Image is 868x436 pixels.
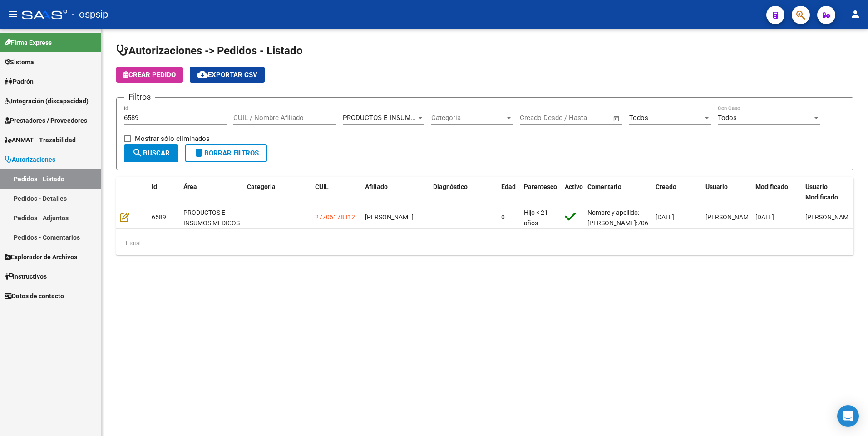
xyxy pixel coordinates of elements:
[116,44,303,57] span: Autorizaciones -> Pedidos - Listado
[247,183,276,190] span: Categoria
[5,271,47,281] span: Instructivos
[193,149,259,157] span: Borrar Filtros
[837,405,859,427] div: Open Intercom Messenger
[315,213,355,221] span: 27706178312
[365,213,414,221] span: [PERSON_NAME]
[311,177,361,207] datatable-header-cell: CUIL
[752,177,802,207] datatable-header-cell: Modificado
[5,252,77,262] span: Explorador de Archivos
[612,113,622,124] button: Open calendar
[429,177,498,207] datatable-header-cell: Diagnóstico
[656,213,674,221] span: [DATE]
[361,177,429,207] datatable-header-cell: Afiliado
[315,183,329,190] span: CUIL
[656,183,676,190] span: Creado
[850,9,861,19] mat-icon: person
[431,114,505,122] span: Categoria
[520,177,561,207] datatable-header-cell: Parentesco
[652,177,702,207] datatable-header-cell: Creado
[197,69,208,80] mat-icon: cloud_download
[584,177,652,207] datatable-header-cell: Comentario
[132,149,170,157] span: Buscar
[433,183,468,190] span: Diagnóstico
[343,114,451,122] span: PRODUCTOS E INSUMOS MEDICOS
[5,77,34,87] span: Padrón
[805,213,854,221] span: [PERSON_NAME]
[5,38,52,48] span: Firma Express
[5,135,76,145] span: ANMAT - Trazabilidad
[116,232,853,255] div: 1 total
[124,144,178,162] button: Buscar
[193,147,204,158] mat-icon: delete
[116,67,183,83] button: Crear Pedido
[183,183,197,190] span: Área
[802,177,852,207] datatable-header-cell: Usuario Modificado
[185,144,267,162] button: Borrar Filtros
[702,177,752,207] datatable-header-cell: Usuario
[565,183,583,190] span: Activo
[5,116,87,126] span: Prestadores / Proveedores
[197,71,257,79] span: Exportar CSV
[190,67,265,83] button: Exportar CSV
[524,183,557,190] span: Parentesco
[5,291,64,301] span: Datos de contacto
[755,183,788,190] span: Modificado
[557,114,602,122] input: End date
[561,177,584,207] datatable-header-cell: Activo
[705,213,754,221] span: [PERSON_NAME]
[365,183,388,190] span: Afiliado
[135,133,210,144] span: Mostrar sólo eliminados
[152,183,157,190] span: Id
[132,147,143,158] mat-icon: search
[629,114,648,122] span: Todos
[124,91,155,103] h3: Filtros
[123,71,176,79] span: Crear Pedido
[72,5,108,24] span: - ospsip
[524,209,548,227] span: Hijo < 21 años
[5,57,34,67] span: Sistema
[587,183,621,190] span: Comentario
[7,9,18,19] mat-icon: menu
[501,213,505,221] span: 0
[243,177,311,207] datatable-header-cell: Categoria
[180,177,243,207] datatable-header-cell: Área
[501,183,516,190] span: Edad
[587,209,666,268] span: Nombre y apellido: [PERSON_NAME]:70617831 Dirección: [STREET_ADDRESS] Teléfono: [PHONE_NUMBER]
[183,209,240,227] span: PRODUCTOS E INSUMOS MEDICOS
[705,183,728,190] span: Usuario
[5,96,89,106] span: Integración (discapacidad)
[805,183,838,201] span: Usuario Modificado
[152,213,166,221] span: 6589
[148,177,180,207] datatable-header-cell: Id
[718,114,737,122] span: Todos
[5,155,55,165] span: Autorizaciones
[755,213,774,221] span: [DATE]
[498,177,520,207] datatable-header-cell: Edad
[520,114,549,122] input: Start date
